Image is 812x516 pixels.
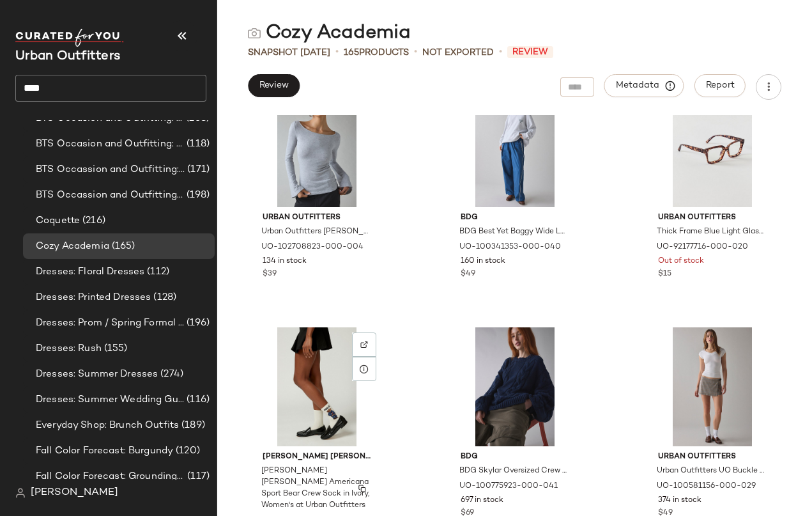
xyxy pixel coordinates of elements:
span: [PERSON_NAME] [31,485,118,501]
span: Snapshot [DATE] [248,46,330,59]
span: (117) [185,469,210,484]
span: (116) [184,393,210,407]
span: Dresses: Printed Dresses [36,290,151,305]
span: Review [259,81,289,91]
span: [PERSON_NAME] [PERSON_NAME] [263,451,371,463]
img: 100775923_041_b [450,327,579,446]
span: Out of stock [658,256,704,267]
span: BDG Skylar Oversized Crew Neck Cable Knit Sweater in Navy, Women's at Urban Outfitters [459,465,568,477]
span: (171) [185,162,210,177]
img: svg%3e [15,488,26,498]
span: 697 in stock [461,495,503,506]
span: Dresses: Prom / Spring Formal Outfitting [36,316,184,331]
span: Current Company Name [15,50,120,63]
img: 85093615_011_b [252,327,381,446]
span: (118) [184,137,210,152]
span: BTS Occasion and Outfitting: Homecoming Dresses [36,137,184,152]
span: Not Exported [422,46,494,59]
span: UO-100581156-000-029 [657,481,756,492]
span: (189) [179,418,205,433]
span: 165 [344,48,359,58]
span: Thick Frame Blue Light Glasses in Brown, Women's at Urban Outfitters [657,226,765,238]
span: Dresses: Rush [36,341,102,356]
span: (128) [151,290,176,305]
span: Fall Color Forecast: Grounding Grays [36,469,185,484]
span: Dresses: Summer Dresses [36,367,158,382]
span: [PERSON_NAME] [PERSON_NAME] Americana Sport Bear Crew Sock in Ivory, Women's at Urban Outfitters [261,465,370,512]
img: cfy_white_logo.C9jOOHJF.svg [15,29,124,47]
span: BTS Occassion and Outfitting: Campus Lounge [36,162,185,177]
span: Review [507,46,553,58]
button: Review [248,74,300,97]
span: (196) [184,316,210,331]
span: • [499,45,502,60]
span: 134 in stock [263,256,307,267]
span: Fall Color Forecast: Burgundy [36,444,173,458]
span: Everyday Shop: Brunch Outfits [36,418,179,433]
span: • [414,45,417,60]
span: $49 [461,269,475,280]
span: Coquette [36,214,80,228]
span: 160 in stock [461,256,505,267]
button: Metadata [604,74,684,97]
div: Products [344,46,409,59]
span: (112) [144,265,169,279]
span: (120) [173,444,200,458]
span: BDG [461,212,569,224]
span: BDG [461,451,569,463]
span: Dresses: Summer Wedding Guest [36,393,184,407]
span: UO-100775923-000-041 [459,481,558,492]
img: svg%3e [360,341,368,348]
span: Urban Outfitters [PERSON_NAME] Boatneck Bell Sleeve Open Tie-Back Top in Grey, Women's at Urban O... [261,226,370,238]
span: (198) [184,188,210,203]
span: 374 in stock [658,495,701,506]
span: Metadata [615,80,673,91]
span: UO-92177716-000-020 [657,242,748,253]
span: UO-100341353-000-040 [459,242,561,253]
span: UO-102708823-000-004 [261,242,364,253]
span: BTS Occassion and Outfitting: First Day Fits [36,188,184,203]
span: • [335,45,339,60]
div: Cozy Academia [248,20,411,46]
span: Urban Outfitters [658,451,767,463]
img: 100581156_029_b [648,327,777,446]
span: Dresses: Floral Dresses [36,265,144,279]
img: svg%3e [248,27,261,40]
span: Report [705,81,735,91]
span: Cozy Academia [36,239,109,254]
span: Urban Outfitters [263,212,371,224]
span: $15 [658,269,671,280]
span: (165) [109,239,135,254]
span: Urban Outfitters UO Buckle Up Wrap Front Micro Mini Skort in Brown, Women's at Urban Outfitters [657,465,765,477]
button: Report [694,74,746,97]
span: (155) [102,341,128,356]
span: $39 [263,269,277,280]
span: BDG Best Yet Baggy Wide Leg Track Pant in Blue, Women's at Urban Outfitters [459,226,568,238]
span: (216) [80,214,105,228]
span: Urban Outfitters [658,212,767,224]
span: (274) [158,367,183,382]
img: svg%3e [358,485,366,492]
